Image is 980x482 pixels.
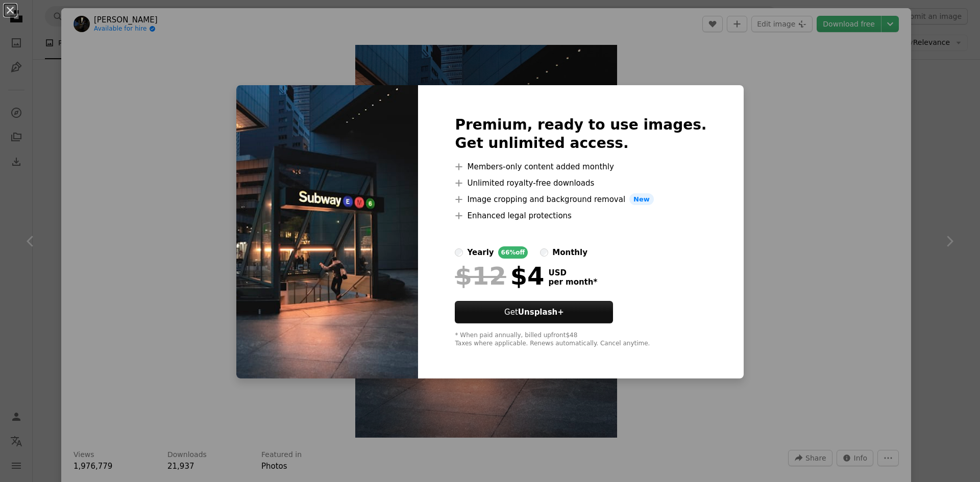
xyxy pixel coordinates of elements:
div: monthly [552,246,587,259]
span: New [629,193,654,206]
button: GetUnsplash+ [455,301,613,323]
li: Members-only content added monthly [455,161,706,173]
div: * When paid annually, billed upfront $48 Taxes where applicable. Renews automatically. Cancel any... [455,332,706,348]
input: monthly [540,248,548,257]
li: Unlimited royalty-free downloads [455,177,706,189]
span: $12 [455,263,506,289]
div: 66% off [498,246,528,259]
li: Image cropping and background removal [455,193,706,206]
span: USD [548,268,597,277]
li: Enhanced legal protections [455,210,706,222]
h2: Premium, ready to use images. Get unlimited access. [455,116,706,153]
input: yearly66%off [455,248,463,257]
div: yearly [467,246,494,259]
div: $4 [455,263,544,289]
strong: Unsplash+ [518,308,564,317]
span: per month * [548,277,597,287]
img: photo-1572414323397-e7918784a4b7 [236,85,418,379]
